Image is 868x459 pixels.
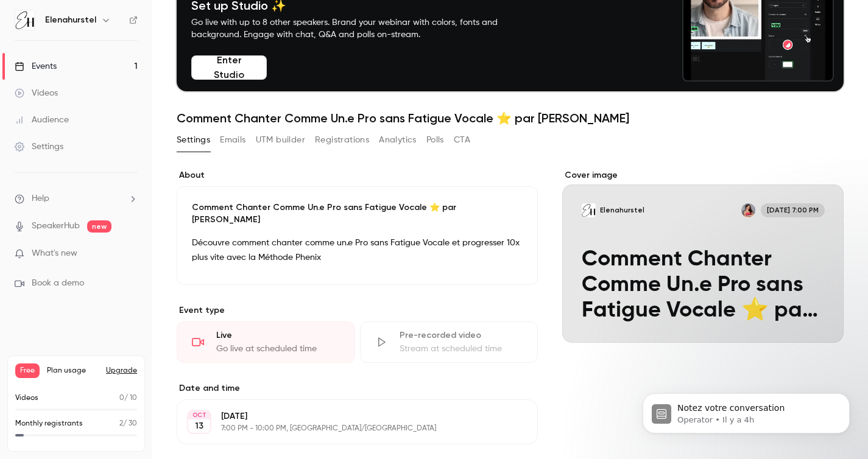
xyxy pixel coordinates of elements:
label: About [177,169,538,181]
span: Plan usage [47,366,99,376]
span: What's new [32,247,77,260]
button: Settings [177,130,210,150]
button: Upgrade [106,366,137,376]
div: Pre-recorded videoStream at scheduled time [360,321,538,363]
button: Registrations [315,130,369,150]
div: Pre-recorded video [400,329,523,342]
button: Analytics [379,130,417,150]
span: Free [15,363,40,378]
p: 13 [195,420,203,432]
span: new [87,220,111,233]
label: Date and time [177,382,538,394]
p: Event type [177,304,538,317]
p: [DATE] [221,410,473,422]
div: Live [216,329,340,342]
span: Book a demo [32,277,84,290]
p: Comment Chanter Comme Un.e Pro sans Fatigue Vocale ⭐️ par [PERSON_NAME] [192,201,523,226]
p: 7:00 PM - 10:00 PM, [GEOGRAPHIC_DATA]/[GEOGRAPHIC_DATA] [221,424,473,433]
li: help-dropdown-opener [15,192,138,205]
h6: Elenahurstel [45,14,96,26]
div: LiveGo live at scheduled time [177,321,355,363]
div: Audience [15,114,69,126]
button: UTM builder [256,130,305,150]
section: Cover image [562,169,844,343]
span: Help [32,192,49,205]
div: Events [15,60,57,72]
button: Enter Studio [191,55,267,80]
p: / 30 [119,418,137,429]
div: Stream at scheduled time [400,343,523,355]
h1: Comment Chanter Comme Un.e Pro sans Fatigue Vocale ⭐️ par [PERSON_NAME] [177,111,844,125]
button: Emails [220,130,245,150]
p: Videos [15,393,38,404]
label: Cover image [562,169,844,181]
a: SpeakerHub [32,220,80,233]
p: Monthly registrants [15,418,83,429]
div: Settings [15,141,63,153]
span: 0 [119,394,124,402]
span: 2 [119,420,123,427]
iframe: Intercom notifications message [624,368,868,453]
p: / 10 [119,393,137,404]
button: Polls [426,130,444,150]
button: CTA [454,130,470,150]
div: Go live at scheduled time [216,343,340,355]
div: Videos [15,87,58,99]
p: Go live with up to 8 other speakers. Brand your webinar with colors, fonts and background. Engage... [191,16,526,41]
p: Découvre comment chanter comme un.e Pro sans Fatigue Vocale et progresser 10x plus vite avec la M... [192,236,523,265]
div: OCT [188,411,210,419]
img: Elenahurstel [15,10,35,30]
